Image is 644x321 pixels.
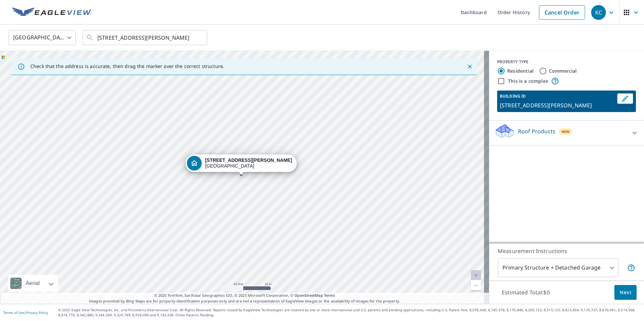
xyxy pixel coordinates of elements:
[498,258,618,277] div: Primary Structure + Detached Garage
[498,247,635,255] p: Measurement Instructions
[508,78,548,84] label: This is a complex
[205,157,292,163] strong: [STREET_ADDRESS][PERSON_NAME]
[154,293,335,298] span: © 2025 TomTom, Earthstar Geographics SIO, © 2025 Microsoft Corporation, ©
[26,310,48,315] a: Privacy Policy
[186,154,297,175] div: Dropped pin, building 1, Residential property, 10050 Durant Rd Raleigh, NC 27614
[518,127,555,135] p: Roof Products
[591,5,606,20] div: KC
[324,293,335,298] a: Terms
[8,275,58,292] div: Aerial
[205,157,292,169] div: [GEOGRAPHIC_DATA]
[24,275,42,292] div: Aerial
[507,68,534,74] label: Residential
[294,293,323,298] a: OpenStreetMap
[627,264,635,272] span: Your report will include the primary structure and a detached garage if one exists.
[97,28,193,47] input: Search by address or latitude-longitude
[8,28,76,47] div: [GEOGRAPHIC_DATA]
[471,270,481,280] a: Current Level 20, Zoom In Disabled
[539,5,585,20] a: Cancel Order
[3,310,24,315] a: Terms of Use
[471,280,481,290] a: Current Level 20, Zoom Out
[30,63,224,69] p: Check that the address is accurate, then drag the marker over the correct structure.
[465,62,474,71] button: Close
[496,285,555,300] p: Estimated Total: $0
[549,68,577,74] label: Commercial
[494,123,639,142] div: Roof ProductsNew
[3,311,48,315] p: |
[58,308,641,318] p: © 2025 Eagle View Technologies, Inc. and Pictometry International Corp. All Rights Reserved. Repo...
[614,285,637,300] button: Next
[12,7,92,17] img: EV Logo
[561,129,570,134] span: New
[500,93,526,99] p: BUILDING ID
[620,288,631,297] span: Next
[500,101,614,109] p: [STREET_ADDRESS][PERSON_NAME]
[497,59,636,65] div: PROPERTY TYPE
[617,93,633,104] button: Edit building 1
